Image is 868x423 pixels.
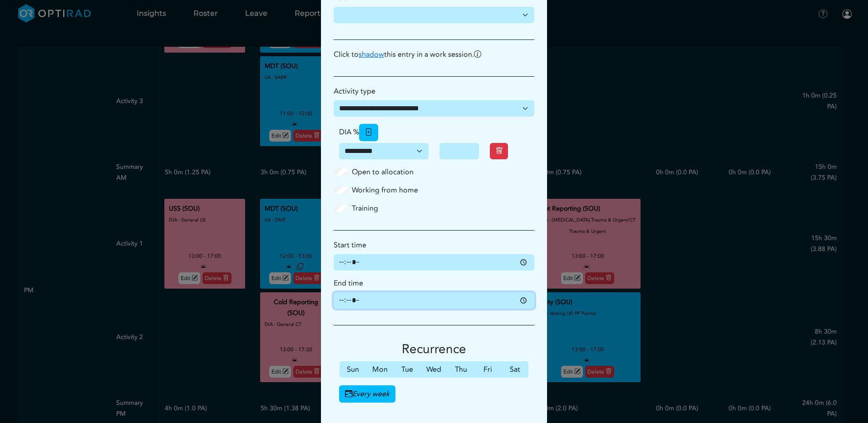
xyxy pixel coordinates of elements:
h3: Recurrence [334,342,534,357]
label: Thu [448,361,474,378]
label: Open to allocation [352,167,414,177]
label: Working from home [352,185,418,196]
p: Click to this entry in a work session. [328,49,540,60]
a: shadow [359,49,384,59]
label: Wed [420,361,447,378]
label: Fri [474,361,501,378]
label: Tue [394,361,420,378]
div: DIA % [334,124,534,141]
label: End time [334,278,363,289]
i: To shadow the entry is to show a duplicate in another work session. [474,49,481,59]
label: Start time [334,240,366,251]
label: Mon [366,361,393,378]
label: Sat [502,361,528,378]
label: Sun [340,361,366,378]
i: Every week [339,385,395,403]
label: Activity type [334,86,375,97]
label: Training [352,203,378,214]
